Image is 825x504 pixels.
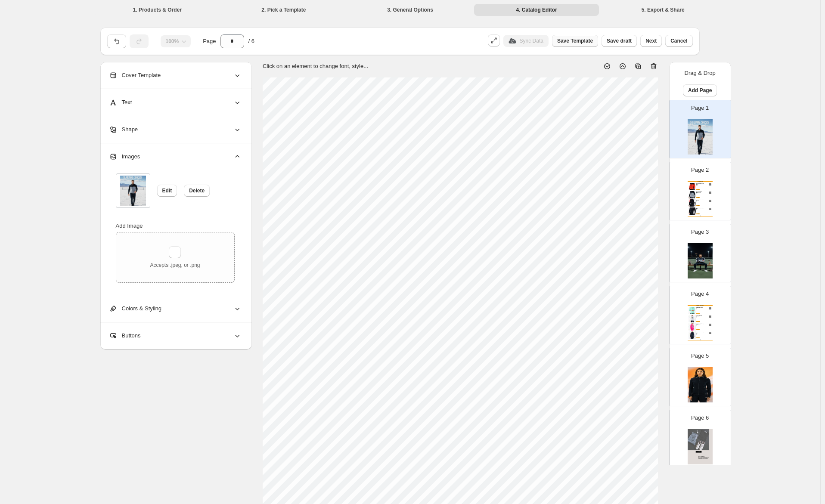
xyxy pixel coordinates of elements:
[691,290,709,298] p: Page 4
[696,200,704,200] div: ADESH Dark Blue - S / Blauw
[203,37,216,46] span: Page
[685,69,716,77] p: Drag & Drop
[669,286,731,344] div: Page 4[PERSON_NAME] 2025primaryImageqrcodeAIMY Fresh Mint - S / BlauwModieus hooded dames trainin...
[696,202,704,202] div: Vesten
[691,166,709,174] p: Page 2
[696,309,704,309] div: Tags: [DEMOGRAPHIC_DATA], Fitnesskleding, SS22, Vesten, Women
[696,332,704,333] div: ALINE Plus Dark Blue - 42 / Blauw
[688,216,713,216] div: Clothing Catalog | Page undefined
[120,176,146,206] img: product image
[552,35,598,47] button: Save Template
[688,305,713,306] div: [PERSON_NAME] 2025
[691,352,709,360] p: Page 5
[116,223,143,229] span: Add Image
[688,181,713,182] div: Clothing Catalog
[688,429,713,464] img: cover page
[640,35,662,47] button: Next
[696,208,704,208] div: ALDWIN Dark Blue - S / Blauw
[696,213,700,214] div: Product page
[709,200,711,202] img: qrcode
[109,152,140,161] span: Images
[688,243,713,278] img: cover page
[189,187,205,194] span: Delete
[709,332,711,334] img: qrcode
[696,309,704,310] div: Vesten
[688,119,713,155] img: cover page
[248,37,254,46] span: / 6
[691,228,709,236] p: Page 3
[688,87,712,94] span: Add Page
[696,329,700,330] div: BUY NOW
[689,323,696,331] img: primaryImage
[670,37,687,44] span: Cancel
[696,210,704,210] div: Tags: Men, SS24, Tenniskleding, Vesten
[109,98,132,107] span: Text
[669,224,731,282] div: Page 3cover page
[157,185,177,197] button: Edit
[645,37,657,44] span: Next
[709,307,711,309] img: qrcode
[696,321,700,322] div: CUSTOM Button
[669,348,731,406] div: Page 5cover page
[109,304,161,313] span: Colors & Styling
[689,207,696,215] img: primaryImage
[263,62,368,71] p: Click on an element to change font, style...
[689,183,696,190] img: primaryImage
[109,331,141,340] span: Buttons
[669,410,731,468] div: Page 6cover page
[696,334,704,335] div: Tags: [DEMOGRAPHIC_DATA], Pluslijn, uitverkoop-2025, Vesten, ...
[162,187,172,194] span: Edit
[607,37,632,44] span: Save draft
[109,125,138,134] span: Shape
[696,186,704,186] div: Tags: AW25, Men, tenniskleding, Vesten
[696,189,700,190] div: Product page
[709,208,711,210] img: qrcode
[709,192,711,194] img: qrcode
[709,324,711,326] img: qrcode
[696,317,704,318] div: Tags: [DEMOGRAPHIC_DATA], SS23, Tenniskleding, uitverkoop-202...
[691,414,709,422] p: Page 6
[184,185,210,197] button: Delete
[109,71,161,80] span: Cover Template
[689,199,696,207] img: primaryImage
[696,205,700,206] div: Product page
[696,315,704,316] div: ALDA Real White - S / Wit
[602,35,637,47] button: Save draft
[696,192,704,193] div: [PERSON_NAME] Grey Melange - S / Grijs
[669,100,731,158] div: Page 1cover page
[691,104,709,112] p: Page 1
[669,162,731,220] div: Page 2Clothing CatalogprimaryImageqrcode[PERSON_NAME] Tangerine - S / OranjeSportief heren traini...
[557,37,593,44] span: Save Template
[689,331,696,339] img: primaryImage
[689,315,696,322] img: primaryImage
[696,183,704,185] div: [PERSON_NAME] Tangerine - S / Oranje
[665,35,692,47] button: Cancel
[688,367,713,402] img: cover page
[696,307,704,308] div: AIMY Fresh Mint - S / Blauw
[689,191,696,198] img: primaryImage
[689,307,696,314] img: primaryImage
[696,186,704,186] div: Vesten
[683,84,717,96] button: Add Page
[696,313,700,314] div: BUY NOW
[150,262,200,269] p: Accepts .jpeg, or .png
[696,333,704,334] div: Comfortabel. loose fit trainingsjack voor dames. Dit trainingsvest is gemaakt va...
[696,324,704,325] div: ALDA Shocking Pink - S / Roze
[696,197,700,198] div: Product page
[709,315,711,318] img: qrcode
[696,337,700,338] div: BUY NOW
[709,183,711,185] img: qrcode
[696,193,704,194] div: S, M, L, XL, 2XL, 3XL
